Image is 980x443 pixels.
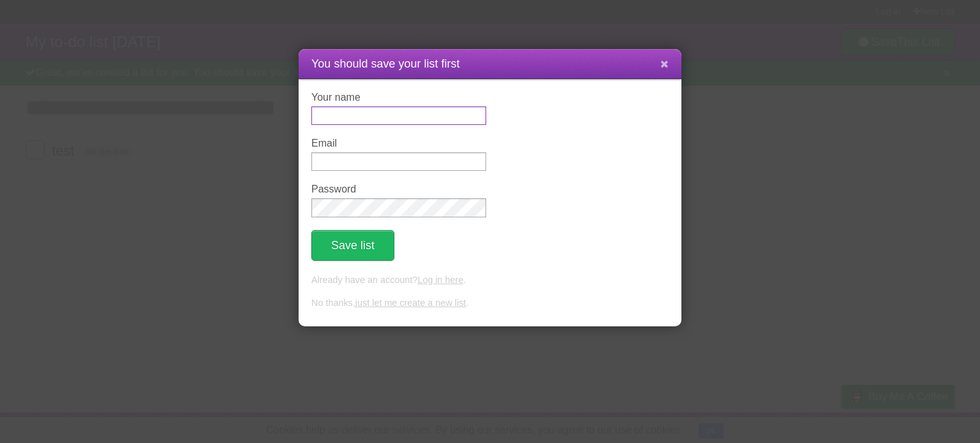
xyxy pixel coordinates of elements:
label: Email [311,138,486,149]
a: just let me create a new list [355,298,466,308]
p: No thanks, . [311,296,669,310]
p: Already have an account? . [311,273,669,287]
label: Password [311,184,486,195]
a: Log in here [417,275,463,285]
button: Save list [311,230,394,261]
h1: You should save your list first [311,55,669,73]
label: Your name [311,92,486,103]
